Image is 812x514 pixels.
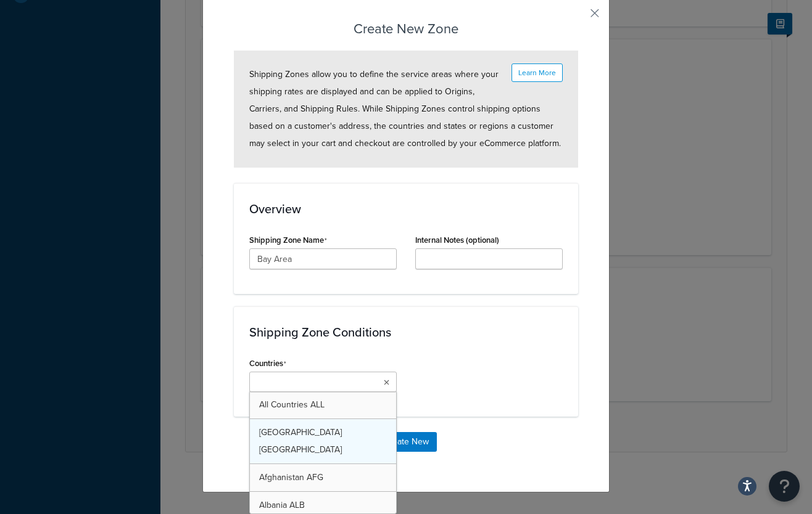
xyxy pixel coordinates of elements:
[249,235,327,245] label: Shipping Zone Name
[250,391,396,418] a: All Countries ALL
[259,426,342,456] span: [GEOGRAPHIC_DATA] [GEOGRAPHIC_DATA]
[234,19,578,38] h3: Create New Zone
[249,325,563,339] h3: Shipping Zone Conditions
[259,398,325,411] span: All Countries ALL
[512,63,563,82] button: Learn More
[249,202,563,216] h3: Overview
[250,419,396,463] a: [GEOGRAPHIC_DATA] [GEOGRAPHIC_DATA]
[249,68,561,150] span: Shipping Zones allow you to define the service areas where your shipping rates are displayed and ...
[375,432,437,452] button: Create New
[259,499,305,512] span: Albania ALB
[415,235,499,245] label: Internal Notes (optional)
[250,464,396,491] a: Afghanistan AFG
[249,359,286,369] label: Countries
[259,471,323,484] span: Afghanistan AFG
